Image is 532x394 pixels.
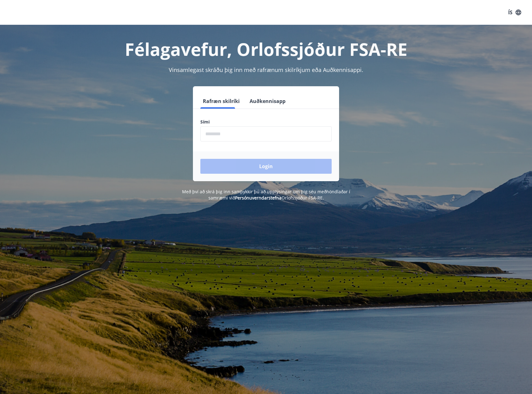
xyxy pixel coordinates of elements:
h1: Félagavefur, Orlofssjóður FSA-RE [50,37,482,61]
span: Með því að skrá þig inn samþykkir þú að upplýsingar um þig séu meðhöndlaðar í samræmi við Orlofss... [182,189,350,201]
span: Vinsamlegast skráðu þig inn með rafrænum skilríkjum eða Auðkennisappi. [169,66,363,74]
button: ÍS [505,7,525,18]
label: Sími [200,119,332,125]
button: Auðkennisapp [247,94,288,109]
a: Persónuverndarstefna [235,195,281,201]
button: Rafræn skilríki [200,94,242,109]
